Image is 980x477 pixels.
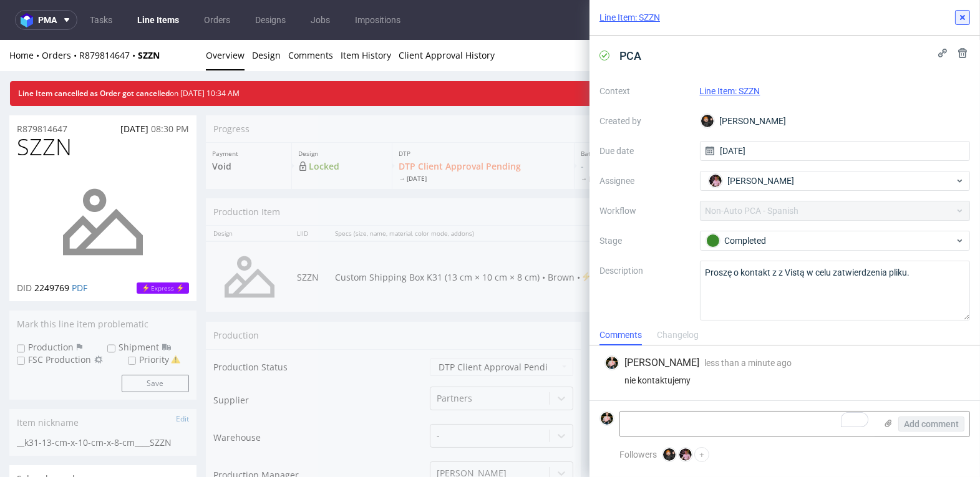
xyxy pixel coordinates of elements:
a: Revert order (refunded) [796,43,874,64]
div: Comments [599,325,642,345]
label: Stage [599,233,690,248]
span: Line Item cancelled as Order got cancelled [18,48,170,59]
label: Workflow [599,203,690,218]
a: Designs [248,10,293,30]
div: Changelog [657,325,699,345]
a: Home [9,9,42,21]
a: R879814647 [79,9,138,21]
img: Dominik Grosicki [663,448,676,461]
button: + [694,447,709,462]
img: Marta Tomaszewska [606,357,618,369]
div: Sales channel [9,425,196,453]
a: Impositions [347,10,408,30]
a: Line Items [130,10,187,30]
a: View approval page [888,417,956,427]
a: Tasks [82,10,120,30]
div: Client Approval [603,289,714,301]
strong: Info [613,327,631,339]
button: pma [15,10,77,30]
span: pma [38,16,57,24]
span: [DATE] [120,83,148,95]
a: Jobs [303,10,337,30]
span: less than a minute ago [704,358,792,368]
textarea: To enrich screen reader interactions, please activate Accessibility in Grammarly extension settings [620,412,876,436]
textarea: Proszę o kontakt z z Vistą w celu zatwierdzenia pliku. [700,261,971,320]
a: Orders [196,10,238,30]
img: no_design.png [53,132,153,232]
img: Aleks Ziemkowski [679,448,692,461]
strong: 1st approval round [611,417,681,427]
a: PDF [72,242,87,254]
img: Aleks Ziemkowski [709,175,722,187]
label: Assignee [599,173,690,188]
label: Description [599,263,690,318]
label: Context [599,84,690,99]
span: [PERSON_NAME] [624,356,699,370]
span: DID [17,242,32,254]
span: 08:30 PM [151,83,189,95]
a: Line Item: SZZN [700,86,760,96]
label: Due date [599,143,690,158]
div: [PERSON_NAME] [700,111,971,131]
label: Created by [599,113,690,128]
img: Marta Tomaszewska [601,412,613,425]
span: Followers [619,450,657,460]
span: [PERSON_NAME] [728,175,795,187]
div: nie kontaktujemy [604,375,965,385]
a: Orders [42,9,79,21]
img: logo [21,13,38,27]
span: Express [140,243,186,254]
a: Line Item: SZZN [599,11,660,24]
img: Dominik Grosicki [701,115,714,127]
span: Pending (1) [667,289,714,301]
a: Revert order (not refunded) [881,43,969,64]
span: 2249769 [34,242,69,254]
span: PCA [614,46,646,66]
div: on [DATE] 10:34 AM [11,42,788,65]
div: Completed [706,234,954,248]
span: SZZN [17,95,72,120]
div: | This is order made in whitelabel channel. Currently the process is partially manual. After send... [603,317,963,373]
a: SZZN [138,9,160,21]
a: R879814647 [17,83,67,95]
